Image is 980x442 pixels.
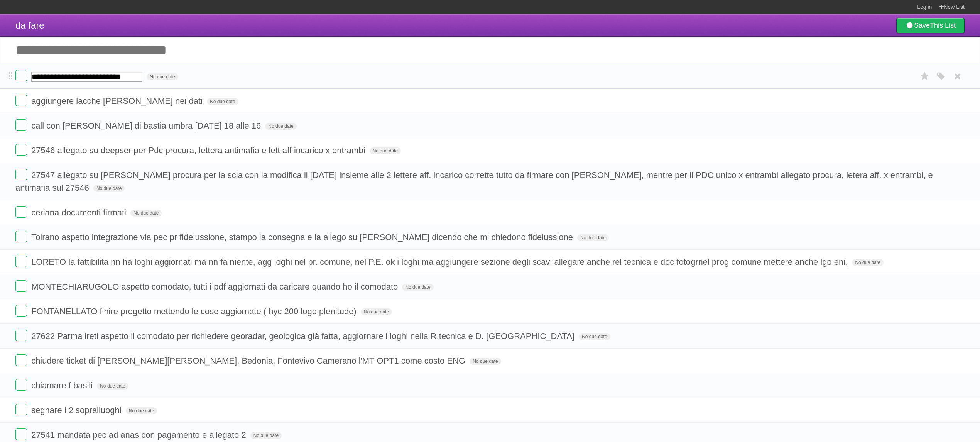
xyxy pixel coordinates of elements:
label: Done [15,379,27,391]
span: No due date [93,185,125,192]
span: No due date [265,123,296,130]
span: 27546 allegato su deepser per Pdc procura, lettera antimafia e lett aff incarico x entrambi [31,146,367,155]
span: Toirano aspetto integrazione via pec pr fideiussione, stampo la consegna e la allego su [PERSON_N... [31,232,575,242]
a: SaveThis List [896,18,965,33]
span: segnare i 2 sopralluoghi [31,405,123,415]
span: No due date [402,284,433,291]
span: chiudere ticket di [PERSON_NAME][PERSON_NAME], Bedonia, Fontevivo Camerano l'MT OPT1 come costo ENG [31,356,467,366]
label: Done [15,144,27,156]
span: MONTECHIARUGOLO aspetto comodato, tutti i pdf aggiornati da caricare quando ho il comodato [31,282,400,291]
label: Star task [917,70,932,83]
span: FONTANELLATO finire progetto mettendo le cose aggiornate ( hyc 200 logo plenitude) [31,307,358,316]
span: No due date [579,333,610,340]
span: No due date [97,383,128,390]
label: Done [15,206,27,218]
label: Done [15,280,27,292]
span: No due date [130,210,162,217]
span: No due date [126,407,157,414]
label: Done [15,354,27,366]
span: No due date [250,432,282,439]
span: chiamare f basili [31,381,95,390]
label: Done [15,95,27,106]
label: Done [15,231,27,242]
label: Done [15,119,27,131]
span: 27622 Parma ireti aspetto il comodato per richiedere georadar, geologica già fatta, aggiornare i ... [31,331,576,341]
label: Done [15,330,27,341]
label: Done [15,256,27,267]
span: aggiungere lacche [PERSON_NAME] nei dati [31,96,204,106]
span: 27547 allegato su [PERSON_NAME] procura per la scia con la modifica il [DATE] insieme alle 2 lett... [15,170,933,193]
span: No due date [470,358,501,365]
span: No due date [577,234,608,241]
label: Done [15,404,27,415]
span: No due date [361,308,392,315]
span: LORETO la fattibilita nn ha loghi aggiornati ma nn fa niente, agg loghi nel pr. comune, nel P.E. ... [31,257,850,267]
label: Done [15,428,27,440]
label: Done [15,70,27,81]
span: No due date [147,73,178,80]
label: Done [15,305,27,317]
label: Done [15,169,27,180]
span: No due date [370,147,401,154]
span: call con [PERSON_NAME] di bastia umbra [DATE] 18 alle 16 [31,121,263,130]
span: ceriana documenti firmati [31,208,128,217]
span: No due date [852,259,883,266]
span: da fare [15,20,44,30]
span: 27541 mandata pec ad anas con pagamento e allegato 2 [31,430,248,440]
span: No due date [207,98,238,105]
b: This List [930,22,956,29]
